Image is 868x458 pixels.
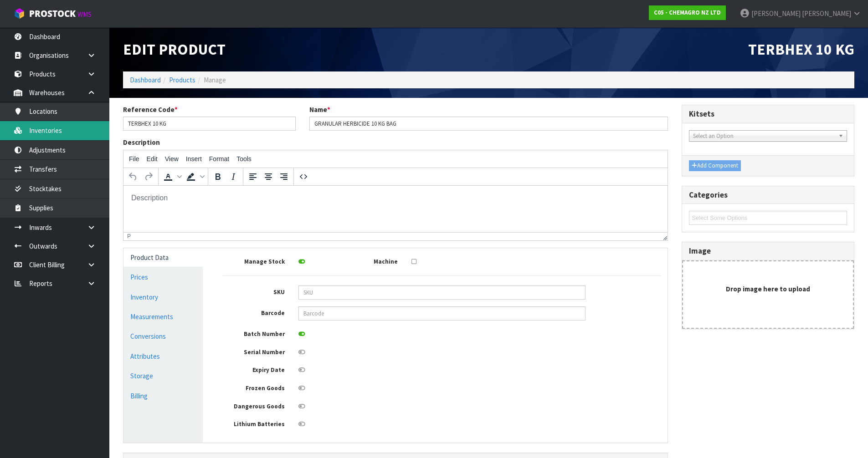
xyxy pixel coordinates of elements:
[165,155,179,163] span: View
[298,285,586,300] input: SKU
[298,306,586,321] input: Barcode
[276,169,292,184] button: Align right
[689,191,847,199] h3: Categories
[123,248,203,267] a: Product Data
[123,117,296,131] input: Reference Code
[216,285,292,297] label: SKU
[123,347,203,366] a: Attributes
[245,169,261,184] button: Align left
[216,382,292,393] label: Frozen Goods
[204,76,226,84] span: Manage
[654,9,721,16] strong: C05 - CHEMAGRO NZ LTD
[210,169,226,184] button: Bold
[141,169,156,184] button: Redo
[123,40,226,59] span: Edit Product
[123,327,203,346] a: Conversions
[127,233,131,239] div: p
[183,169,206,184] div: Background color
[123,387,203,405] a: Billing
[226,169,241,184] button: Italic
[123,288,203,306] a: Inventory
[309,105,330,114] label: Name
[689,110,847,118] h3: Kitsets
[123,268,203,286] a: Prices
[125,169,141,184] button: Undo
[123,186,668,232] iframe: Rich Text Area. Press ALT-0 for help.
[14,8,25,19] img: cube-alt.png
[216,346,292,357] label: Serial Number
[216,417,292,429] label: Lithium Batteries
[216,306,292,318] label: Barcode
[123,137,160,147] label: Description
[160,169,183,184] div: Text color
[236,155,252,163] span: Tools
[209,155,229,163] span: Format
[169,76,195,84] a: Products
[129,155,139,163] span: File
[309,117,668,131] input: Name
[216,363,292,375] label: Expiry Date
[261,169,276,184] button: Align center
[130,76,161,84] a: Dashboard
[186,155,202,163] span: Insert
[748,40,854,59] span: TERBHEX 10 KG
[660,233,668,240] div: Resize
[693,131,835,142] span: Select an Option
[216,255,292,266] label: Manage Stock
[216,400,292,411] label: Dangerous Goods
[802,9,851,18] span: [PERSON_NAME]
[216,327,292,339] label: Batch Number
[751,9,801,18] span: [PERSON_NAME]
[77,10,92,19] small: WMS
[147,155,158,163] span: Edit
[649,5,726,20] a: C05 - CHEMAGRO NZ LTD
[296,169,311,184] button: Source code
[123,307,203,326] a: Measurements
[726,285,810,293] strong: Drop image here to upload
[689,247,847,255] h3: Image
[123,105,178,114] label: Reference Code
[329,255,405,266] label: Machine
[123,366,203,385] a: Storage
[689,160,741,171] button: Add Component
[29,8,76,20] span: ProStock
